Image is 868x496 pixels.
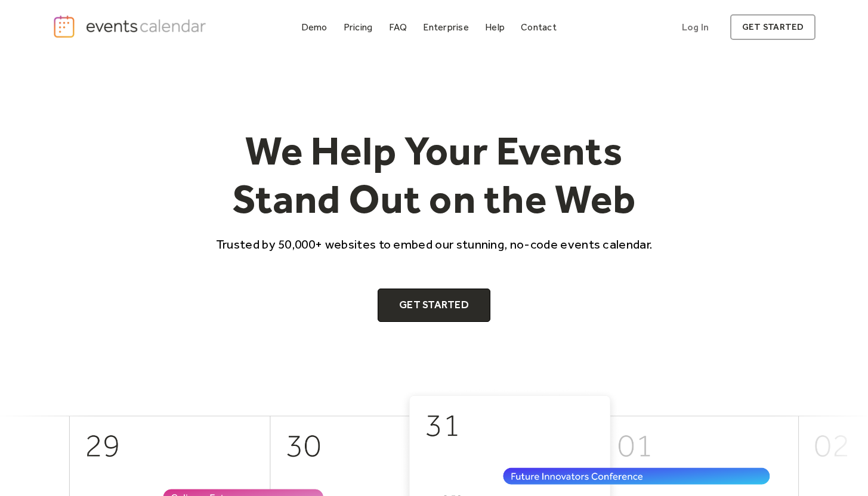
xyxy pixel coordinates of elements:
[485,24,505,30] div: Help
[516,19,561,35] a: Contact
[296,19,332,35] a: Demo
[205,235,663,253] p: Trusted by 50,000+ websites to embed our stunning, no-code events calendar.
[521,24,557,30] div: Contact
[301,24,328,30] div: Demo
[670,14,721,40] a: Log In
[480,19,509,35] a: Help
[205,126,663,224] h1: We Help Your Events Stand Out on the Web
[730,14,816,40] a: get started
[378,289,490,322] a: Get Started
[389,24,407,30] div: FAQ
[423,24,468,30] div: Enterprise
[384,19,412,35] a: FAQ
[418,19,473,35] a: Enterprise
[339,19,378,35] a: Pricing
[344,24,373,30] div: Pricing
